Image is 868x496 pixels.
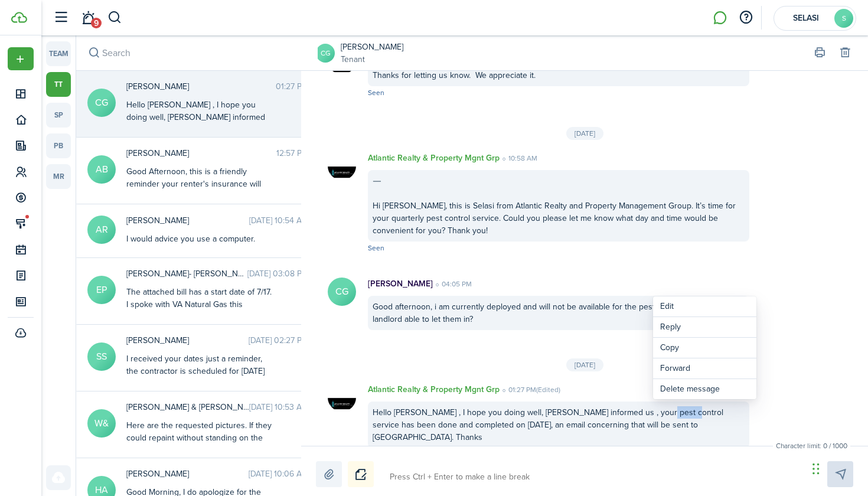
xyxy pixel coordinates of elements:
[11,12,27,23] img: TenantCloud
[126,286,274,373] div: The attached bill has a start date of 7/17. I spoke with VA Natural Gas this morning and they sai...
[126,334,249,347] span: SaTia Sinclair
[536,384,560,395] span: (Edited)
[46,164,71,189] a: mr
[276,80,308,93] time: 01:27 PM
[368,383,500,396] p: Atlantic Realty & Property Mgnt Grp
[8,47,34,70] button: Open menu
[566,127,603,140] div: [DATE]
[368,87,384,98] span: Seen
[368,64,749,86] div: Thanks for letting us know. We appreciate it.
[773,440,850,451] small: Character limit: 0 / 1000
[126,267,247,280] span: EMILY PARKER- BRAY
[328,152,356,180] img: Atlantic Realty & Property Mgnt Grp
[126,353,274,427] div: I received your dates just a reminder, the contractor is scheduled for [DATE] 1:30 pm. Also, per ...
[50,6,72,29] button: Open sidebar
[91,18,102,28] span: 9
[247,267,308,280] time: [DATE] 03:08 PM
[87,216,116,244] avatar-text: AR
[76,35,318,70] input: search
[107,8,122,28] button: Search
[834,9,853,28] avatar-text: S
[46,41,71,66] a: team
[46,103,71,128] a: sp
[126,80,276,93] span: Claire Gilliland
[87,342,116,371] avatar-text: SS
[736,8,756,28] button: Open resource center
[87,155,116,184] avatar-text: AB
[126,468,249,480] span: Helen Allen
[837,45,853,61] button: Delete
[249,334,308,347] time: [DATE] 02:27 PM
[87,89,116,117] avatar-text: CG
[368,152,500,164] p: Atlantic Realty & Property Mgnt Grp
[368,278,433,290] p: [PERSON_NAME]
[87,409,116,438] avatar-text: W&
[500,384,560,395] time: 01:27 PM
[811,45,828,61] button: Print
[433,279,472,289] time: 04:05 PM
[500,153,537,164] time: 10:58 AM
[249,214,308,227] time: [DATE] 10:54 AM
[328,383,356,412] img: Atlantic Realty & Property Mgnt Grp
[126,99,274,173] div: Hello [PERSON_NAME] , I hope you doing well, [PERSON_NAME] informed us , your pest control servic...
[86,45,102,61] button: Search
[653,317,756,338] button: Reply
[368,402,749,448] div: Hello [PERSON_NAME] , I hope you doing well, [PERSON_NAME] informed us , your pest control servic...
[126,165,274,215] div: Good Afternoon, this is a friendly reminder your renter's insurance will expire [DATE] on [DATE]....
[46,72,71,97] a: tt
[653,379,756,399] button: Delete message
[566,358,603,371] div: [DATE]
[316,44,335,63] a: CG
[782,14,830,22] span: SELASI
[249,468,308,480] time: [DATE] 10:06 AM
[77,3,99,33] a: Notifications
[341,53,403,66] a: Tenant
[368,170,749,242] div: ⸻ Hi [PERSON_NAME], this is Selasi from Atlantic Realty and Property Management Group. It’s time ...
[276,147,308,159] time: 12:57 PM
[368,296,749,330] div: Good afternoon, i am currently deployed and will not be available for the pest treatment. Is the ...
[328,278,356,306] avatar-text: CG
[809,439,868,496] iframe: Chat Widget
[653,296,756,317] button: Edit
[249,401,308,413] time: [DATE] 10:53 AM
[87,276,116,304] avatar-text: EP
[653,338,756,358] button: Copy
[126,147,276,159] span: Alexandra Broussard
[46,133,71,158] a: pb
[126,214,249,227] span: Ashley Rountree
[126,401,249,413] span: Wayne & Diane Nickerson
[368,243,384,253] span: Seen
[341,41,403,53] a: [PERSON_NAME]
[126,233,274,245] div: I would advice you use a computer.
[653,358,756,379] button: Forward
[812,451,820,487] div: Drag
[348,461,374,487] button: Notice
